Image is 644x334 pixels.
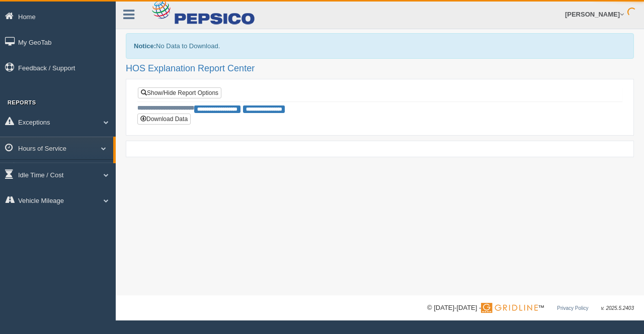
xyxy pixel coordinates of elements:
[427,303,634,313] div: © [DATE]-[DATE] - ™
[557,305,588,311] a: Privacy Policy
[134,42,156,50] b: Notice:
[126,64,634,74] h2: HOS Explanation Report Center
[481,303,538,313] img: Gridline
[137,114,191,125] button: Download Data
[18,162,113,180] a: HOS Explanation Reports
[138,87,221,98] a: Show/Hide Report Options
[126,33,634,59] div: No Data to Download.
[601,305,634,311] span: v. 2025.5.2403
